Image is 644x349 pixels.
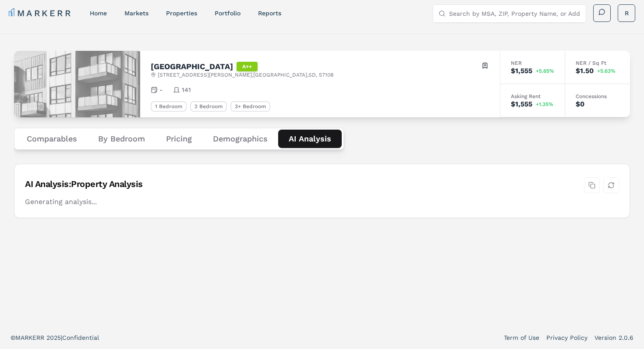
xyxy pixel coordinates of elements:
div: Asking Rent [511,94,554,99]
a: markets [124,10,149,17]
div: Concessions [576,94,619,99]
input: Search by MSA, ZIP, Property Name, or Address [449,5,580,22]
span: 141 [182,85,191,94]
a: Version 2.0.6 [594,333,633,342]
a: properties [166,10,197,17]
div: NER [511,60,554,66]
div: 1 Bedroom [151,101,187,112]
span: Confidential [62,334,99,341]
span: © [11,334,15,341]
p: Generating analysis... [25,197,619,207]
a: Term of Use [504,333,539,342]
div: $1,555 [511,67,532,74]
button: Comparables [16,130,88,148]
span: MARKERR [15,334,46,341]
span: - [159,85,163,94]
button: AI Analysis [278,130,342,148]
span: +5.63% [597,68,616,74]
div: AI Analysis: Property Analysis [25,178,143,190]
div: $0 [576,101,584,108]
a: home [90,10,107,17]
a: Privacy Policy [546,333,587,342]
span: +5.65% [536,68,554,74]
div: A++ [237,62,258,71]
h2: [GEOGRAPHIC_DATA] [151,63,233,71]
div: 3+ Bedroom [230,101,270,112]
span: R [625,9,629,18]
button: Pricing [156,130,202,148]
div: $1.50 [576,67,594,74]
a: Portfolio [215,10,241,17]
button: By Bedroom [88,130,156,148]
span: +1.35% [536,102,553,107]
div: NER / Sq Ft [576,60,619,66]
button: Demographics [202,130,278,148]
div: $1,555 [511,101,532,108]
span: [STREET_ADDRESS][PERSON_NAME] , [GEOGRAPHIC_DATA] , SD , 57108 [158,71,333,78]
span: 2025 | [46,334,62,341]
a: reports [258,10,281,17]
button: R [618,4,635,22]
div: 2 Bedroom [190,101,227,112]
a: MARKERR [9,7,72,19]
